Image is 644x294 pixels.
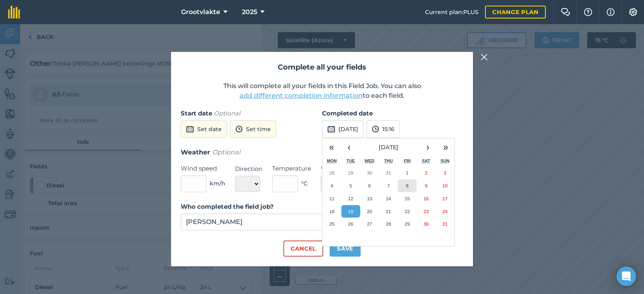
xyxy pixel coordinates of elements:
span: Current plan : PLUS [425,8,479,16]
abbr: 20 August 2025 [367,209,372,214]
button: 8 August 2025 [398,179,417,192]
button: Set time [230,120,276,138]
button: 15 August 2025 [398,192,417,205]
button: Save [330,241,361,257]
button: 31 August 2025 [436,218,454,230]
abbr: Monday [327,158,337,163]
button: 21 August 2025 [379,205,398,218]
button: add different completion information [239,91,363,101]
img: A question mark icon [583,8,593,16]
abbr: 2 August 2025 [425,170,427,175]
abbr: 5 August 2025 [349,183,352,188]
img: svg+xml;base64,PHN2ZyB4bWxucz0iaHR0cDovL3d3dy53My5vcmcvMjAwMC9zdmciIHdpZHRoPSIyMiIgaGVpZ2h0PSIzMC... [481,52,488,62]
button: 15:16 [367,120,400,138]
strong: Start date [181,109,212,117]
span: [DATE] [379,144,398,151]
abbr: 26 August 2025 [348,221,353,226]
button: « [322,138,340,156]
a: Change plan [485,6,546,19]
button: 9 August 2025 [417,179,436,192]
abbr: 8 August 2025 [406,183,409,188]
label: Temperature [272,164,311,173]
abbr: 1 August 2025 [406,170,409,175]
button: 10 August 2025 [436,179,454,192]
button: 6 August 2025 [360,179,379,192]
button: [DATE] [322,120,363,138]
abbr: 15 August 2025 [405,196,410,201]
img: A cog icon [628,8,638,16]
img: fieldmargin Logo [8,6,20,19]
abbr: 29 July 2025 [348,170,353,175]
span: ° C [301,179,308,188]
abbr: 13 August 2025 [367,196,372,201]
button: 26 August 2025 [341,218,360,230]
abbr: 30 August 2025 [423,221,429,226]
abbr: 19 August 2025 [348,209,353,214]
abbr: Thursday [384,158,393,163]
abbr: 21 August 2025 [386,209,391,214]
abbr: 9 August 2025 [425,183,427,188]
button: Set date [181,120,227,138]
abbr: 29 August 2025 [405,221,410,226]
abbr: 4 August 2025 [330,183,333,188]
button: 2 August 2025 [417,167,436,179]
em: Optional [212,148,240,156]
abbr: 17 August 2025 [442,196,448,201]
abbr: 23 August 2025 [423,209,429,214]
span: 2025 [242,7,257,17]
abbr: 31 August 2025 [442,221,448,226]
abbr: Saturday [422,158,430,163]
button: 30 July 2025 [360,167,379,179]
em: Optional [214,109,240,117]
button: 20 August 2025 [360,205,379,218]
abbr: 3 August 2025 [444,170,446,175]
img: svg+xml;base64,PD94bWwgdmVyc2lvbj0iMS4wIiBlbmNvZGluZz0idXRmLTgiPz4KPCEtLSBHZW5lcmF0b3I6IEFkb2JlIE... [372,124,379,134]
button: 17 August 2025 [436,192,454,205]
button: 14 August 2025 [379,192,398,205]
img: Two speech bubbles overlapping with the left bubble in the forefront [561,8,570,16]
button: › [419,138,437,156]
label: Wind speed [181,164,225,173]
strong: Completed date [322,109,373,117]
abbr: 14 August 2025 [386,196,391,201]
abbr: 11 August 2025 [329,196,334,201]
button: 16 August 2025 [417,192,436,205]
button: 12 August 2025 [341,192,360,205]
button: 23 August 2025 [417,205,436,218]
abbr: Sunday [440,158,449,163]
button: 1 August 2025 [398,167,417,179]
button: 24 August 2025 [436,205,454,218]
abbr: Wednesday [365,158,375,163]
button: 29 August 2025 [398,218,417,230]
abbr: 28 August 2025 [386,221,391,226]
button: 5 August 2025 [341,179,360,192]
button: 19 August 2025 [341,205,360,218]
button: 3 August 2025 [436,167,454,179]
strong: Who completed the field job? [181,203,274,210]
abbr: 22 August 2025 [405,209,410,214]
h2: Complete all your fields [181,62,463,73]
button: 28 July 2025 [322,167,341,179]
abbr: 24 August 2025 [442,209,448,214]
abbr: 31 July 2025 [386,170,391,175]
button: ‹ [340,138,358,156]
button: 13 August 2025 [360,192,379,205]
button: 11 August 2025 [322,192,341,205]
abbr: 16 August 2025 [423,196,429,201]
img: svg+xml;base64,PHN2ZyB4bWxucz0iaHR0cDovL3d3dy53My5vcmcvMjAwMC9zdmciIHdpZHRoPSIxNyIgaGVpZ2h0PSIxNy... [607,7,615,17]
button: [DATE] [358,138,419,156]
abbr: Tuesday [347,158,355,163]
label: Weather [321,164,361,174]
button: 7 August 2025 [379,179,398,192]
abbr: 7 August 2025 [387,183,390,188]
label: Direction [235,164,262,174]
abbr: 6 August 2025 [368,183,371,188]
button: Cancel [283,241,323,257]
button: 28 August 2025 [379,218,398,230]
button: 25 August 2025 [322,218,341,230]
button: 27 August 2025 [360,218,379,230]
abbr: 28 July 2025 [329,170,334,175]
abbr: 27 August 2025 [367,221,372,226]
button: 30 August 2025 [417,218,436,230]
button: 22 August 2025 [398,205,417,218]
